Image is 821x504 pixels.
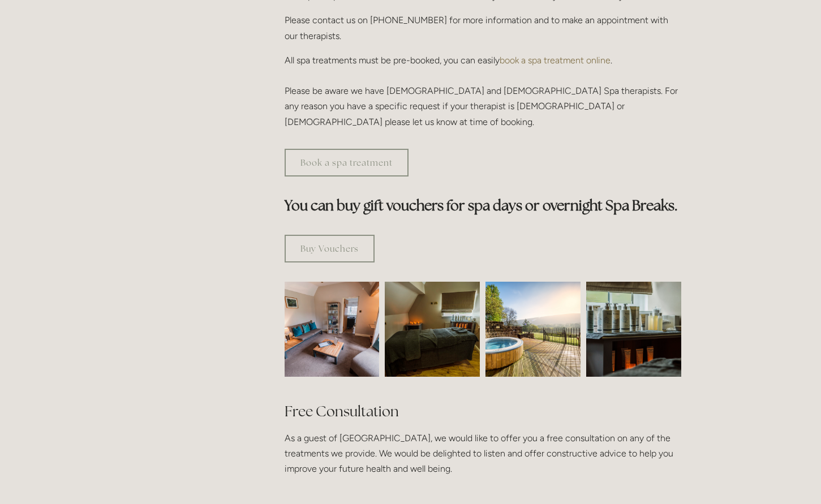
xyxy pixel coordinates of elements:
h2: Free Consultation [285,402,681,421]
img: Spa room, Losehill House Hotel and Spa [361,282,504,377]
a: Book a spa treatment [285,149,409,176]
p: All spa treatments must be pre-booked, you can easily . Please be aware we have [DEMOGRAPHIC_DATA... [285,53,681,130]
img: Waiting room, spa room, Losehill House Hotel and Spa [261,282,403,377]
a: Buy Vouchers [285,235,375,262]
p: As a guest of [GEOGRAPHIC_DATA], we would like to offer you a free consultation on any of the tre... [285,430,681,477]
strong: You can buy gift vouchers for spa days or overnight Spa Breaks. [285,196,678,214]
img: Outdoor jacuzzi with a view of the Peak District, Losehill House Hotel and Spa [485,282,581,377]
img: Body creams in the spa room, Losehill House Hotel and Spa [562,282,705,377]
a: book a spa treatment online [500,55,611,66]
p: Please contact us on [PHONE_NUMBER] for more information and to make an appointment with our ther... [285,12,681,43]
